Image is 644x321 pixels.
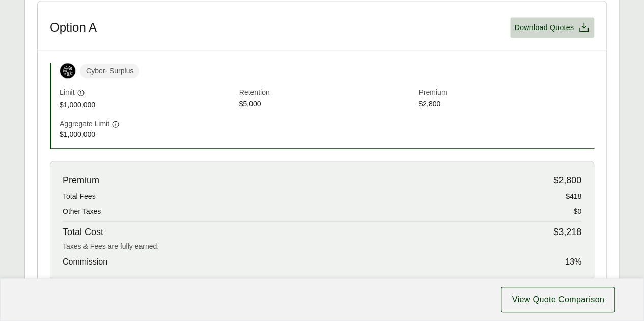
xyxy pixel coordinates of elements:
[512,294,604,306] span: View Quote Comparison
[63,241,581,252] div: Taxes & Fees are fully earned.
[50,20,97,35] h3: Option A
[60,129,235,140] span: $1,000,000
[418,87,594,99] span: Premium
[565,256,581,268] span: 13 %
[63,256,107,268] span: Commission
[60,100,235,110] span: $1,000,000
[510,17,594,38] button: Download Quotes
[63,173,99,187] span: Premium
[239,87,415,99] span: Retention
[60,119,109,129] span: Aggregate Limit
[239,99,415,110] span: $5,000
[553,173,581,187] span: $2,800
[501,287,615,312] button: View Quote Comparison
[80,64,139,78] span: Cyber - Surplus
[566,191,581,202] span: $418
[63,191,96,202] span: Total Fees
[514,22,574,33] span: Download Quotes
[553,225,581,239] span: $3,218
[63,206,101,217] span: Other Taxes
[573,206,581,217] span: $0
[60,63,75,78] img: Coalition
[63,225,103,239] span: Total Cost
[60,87,75,98] span: Limit
[418,99,594,110] span: $2,800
